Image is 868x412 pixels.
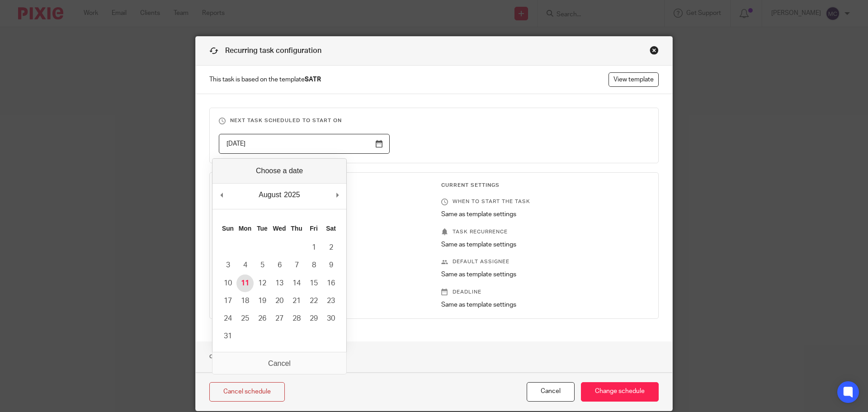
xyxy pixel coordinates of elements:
[305,310,322,327] button: 29
[291,225,302,232] abbr: Thursday
[283,188,302,202] div: 2025
[305,239,322,256] button: 1
[257,188,283,202] div: August
[219,327,236,345] button: 31
[322,256,340,274] button: 9
[254,310,271,327] button: 26
[273,225,286,232] abbr: Wednesday
[254,275,271,292] button: 12
[441,289,649,296] p: Deadline
[322,239,340,256] button: 2
[222,225,234,232] abbr: Sunday
[219,310,236,327] button: 24
[239,225,251,232] abbr: Monday
[271,256,288,274] button: 6
[271,275,288,292] button: 13
[441,228,649,236] p: Task recurrence
[305,275,322,292] button: 15
[288,292,305,310] button: 21
[441,182,649,189] h3: Current Settings
[322,310,340,327] button: 30
[209,46,321,56] h1: Recurring task configuration
[236,275,254,292] button: 11
[219,134,390,154] input: Use the arrow keys to pick a date
[441,198,649,205] p: When to start the task
[217,188,226,202] button: Previous Month
[209,350,320,363] h1: Override Template Settings
[288,275,305,292] button: 14
[271,292,288,310] button: 20
[650,46,659,55] div: Close this dialog window
[219,292,236,310] button: 17
[441,300,649,309] p: Same as template settings
[326,225,336,232] abbr: Saturday
[271,310,288,327] button: 27
[305,76,321,83] strong: SATR
[310,225,318,232] abbr: Friday
[288,310,305,327] button: 28
[581,382,659,402] input: Change schedule
[254,256,271,274] button: 5
[322,292,340,310] button: 23
[236,292,254,310] button: 18
[219,117,649,124] h3: Next task scheduled to start on
[333,188,342,202] button: Next Month
[236,310,254,327] button: 25
[441,210,649,219] p: Same as template settings
[236,256,254,274] button: 4
[441,258,649,265] p: Default assignee
[305,292,322,310] button: 22
[209,75,321,84] span: This task is based on the template
[609,72,659,87] a: View template
[219,275,236,292] button: 10
[441,240,649,249] p: Same as template settings
[322,275,340,292] button: 16
[209,382,285,402] a: Cancel schedule
[257,225,268,232] abbr: Tuesday
[305,256,322,274] button: 8
[441,270,649,279] p: Same as template settings
[288,256,305,274] button: 7
[254,292,271,310] button: 19
[527,382,575,402] button: Cancel
[219,256,236,274] button: 3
